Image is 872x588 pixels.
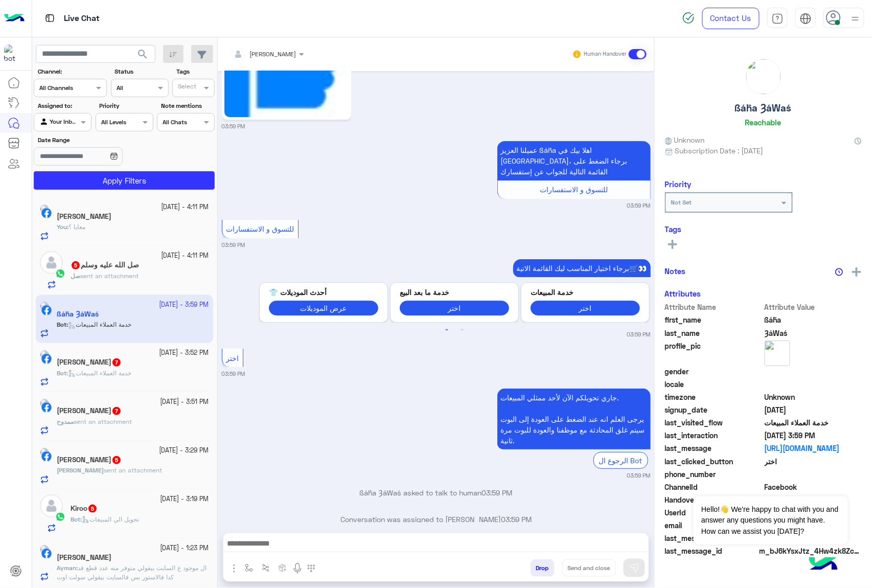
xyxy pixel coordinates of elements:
[160,397,209,407] small: [DATE] - 3:51 PM
[40,205,49,214] img: picture
[82,515,139,523] span: تحويل الي المبيعات
[38,67,106,76] label: Channel:
[274,559,291,576] button: create order
[57,564,76,572] span: Ayman
[627,201,651,210] small: 03:59 PM
[57,212,111,221] h5: Sherif EsMail
[665,224,862,234] h6: Tags
[43,12,56,25] img: tab
[482,488,513,497] span: 03:59 PM
[765,443,862,454] a: [URL][DOMAIN_NAME]
[71,504,98,513] h5: Kiroo
[746,59,781,94] img: picture
[627,330,651,338] small: 03:59 PM
[531,559,555,577] button: Drop
[57,418,74,425] span: ممدوح
[74,418,132,425] span: sent an attachment
[38,135,152,145] label: Date Range
[540,185,608,194] span: للتسوق و الاستفسارات
[665,430,763,441] span: last_interaction
[665,469,763,480] span: phone_number
[114,67,167,76] label: Status
[760,546,862,556] span: m_bJ6kYsxJtz_4Hw4zk8ZcFVA05zaMcnWzN7jZKXahnfrgOn_4oncawwhNnFAcKaUVpJYfmiHkYy_biZFkeZn6mw
[279,564,287,572] img: create order
[665,392,763,402] span: timezone
[176,82,196,94] div: Select
[57,406,122,415] h5: ممدوح علما
[513,259,651,277] p: 2/10/2025, 3:59 PM
[130,45,155,67] button: search
[161,101,214,110] label: Note mentions
[55,512,65,522] img: WhatsApp
[627,471,651,480] small: 03:59 PM
[772,13,784,25] img: tab
[64,12,100,26] p: Live Chat
[162,251,209,261] small: [DATE] - 4:11 PM
[400,301,509,315] button: اختر
[665,266,686,276] h6: Notes
[665,379,763,390] span: locale
[262,564,270,572] img: Trigger scenario
[665,494,763,505] span: HandoverOn
[41,451,52,462] img: Facebook
[665,533,763,544] span: last_message_sentiment
[835,268,843,276] img: notes
[222,370,245,378] small: 03:59 PM
[745,118,782,127] h6: Reachable
[159,348,209,358] small: [DATE] - 3:52 PM
[531,287,640,298] p: خدمة المبيعات
[40,251,63,274] img: defaultAdmin.png
[160,544,209,553] small: [DATE] - 1:23 PM
[112,358,121,367] span: 7
[88,505,97,513] span: 5
[665,417,763,428] span: last_visited_flow
[71,515,82,523] b: :
[4,8,25,29] img: Logo
[457,325,467,335] button: 2 of 2
[765,469,862,480] span: null
[71,515,80,523] span: Bot
[291,562,304,575] img: send voice note
[665,289,701,298] h6: Attributes
[57,369,66,377] span: Bot
[675,145,764,156] span: Subscription Date : [DATE]
[57,223,68,231] b: :
[34,171,215,190] button: Apply Filters
[222,514,651,525] p: Conversation was assigned to [PERSON_NAME]
[682,12,695,24] img: spinner
[228,562,240,575] img: send attachment
[765,341,790,366] img: picture
[665,482,763,492] span: ChannelId
[40,350,49,359] img: picture
[222,487,651,498] p: ßáĥa ȜáWaś asked to talk to human
[584,50,627,58] small: Human Handover
[57,553,111,562] h5: Ayman Harb
[665,456,763,467] span: last_clicked_button
[400,287,509,298] p: خدمة ما بعد البيع
[694,496,847,545] span: Hello!👋 We're happy to chat with you and answer any questions you might have. How can we assist y...
[4,44,22,63] img: 713415422032625
[241,559,258,576] button: select flow
[41,354,52,364] img: Facebook
[68,369,131,377] span: خدمة العملاء المبيعات
[852,267,861,277] img: add
[40,448,49,457] img: picture
[258,559,274,576] button: Trigger scenario
[442,325,452,335] button: 1 of 2
[38,101,90,110] label: Assigned to:
[806,547,841,583] img: hulul-logo.png
[665,366,763,377] span: gender
[41,549,52,559] img: Facebook
[41,402,52,413] img: Facebook
[162,202,209,212] small: [DATE] - 4:11 PM
[176,67,214,76] label: Tags
[80,272,139,280] span: sent an attachment
[665,341,763,364] span: profile_pic
[665,507,763,518] span: UserId
[665,302,763,312] span: Attribute Name
[665,546,758,556] span: last_message_id
[222,122,245,130] small: 03:59 PM
[71,272,80,280] span: صل
[57,456,122,464] h5: Mohamed Shalapy
[593,452,648,469] div: الرجوع ال Bot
